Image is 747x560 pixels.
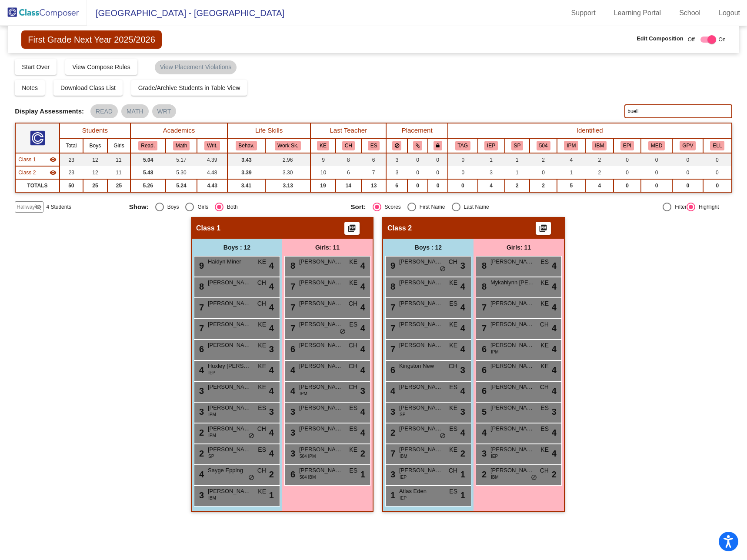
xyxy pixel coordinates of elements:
[197,386,204,396] span: 3
[22,84,38,91] span: Notes
[448,123,732,138] th: Identified
[360,259,365,272] span: 4
[383,239,474,256] div: Boys : 12
[121,104,149,118] mat-chip: MATH
[60,123,130,138] th: Students
[460,203,489,211] div: Last Name
[480,365,487,375] span: 6
[349,341,357,350] span: CH
[648,141,665,150] button: MED
[227,179,265,192] td: 3.41
[460,363,465,377] span: 3
[478,138,505,153] th: Individualized Education Plan
[265,153,310,166] td: 2.96
[90,104,118,118] mat-chip: READ
[361,153,386,166] td: 6
[208,320,251,329] span: [PERSON_NAME]
[585,166,614,179] td: 2
[460,322,465,335] span: 4
[197,166,227,179] td: 4.48
[407,179,428,192] td: 0
[490,320,534,329] span: [PERSON_NAME]
[349,257,357,267] span: KE
[197,344,204,354] span: 6
[208,362,251,370] span: Huxley [PERSON_NAME]
[336,179,361,192] td: 14
[607,6,668,20] a: Learning Portal
[340,328,346,335] span: do_not_disturb_alt
[399,320,443,329] span: [PERSON_NAME]
[399,299,443,308] span: [PERSON_NAME]
[130,166,166,179] td: 5.48
[399,362,443,370] span: Kingston New
[399,257,443,266] span: [PERSON_NAME]
[107,153,130,166] td: 11
[460,405,465,418] span: 3
[449,320,457,329] span: KE
[540,320,549,329] span: CH
[386,123,448,138] th: Placement
[505,153,530,166] td: 1
[349,278,357,287] span: KE
[388,303,395,312] span: 7
[703,153,731,166] td: 0
[614,153,640,166] td: 0
[87,6,284,20] span: [GEOGRAPHIC_DATA] - [GEOGRAPHIC_DATA]
[166,179,197,192] td: 5.24
[449,362,457,371] span: CH
[194,203,208,211] div: Girls
[505,179,530,192] td: 2
[361,166,386,179] td: 7
[265,166,310,179] td: 3.30
[407,153,428,166] td: 0
[299,257,343,266] span: [PERSON_NAME]
[257,299,266,308] span: CH
[269,405,274,418] span: 3
[449,341,457,350] span: KE
[703,138,731,153] th: English Language Learner
[474,239,564,256] div: Girls: 11
[428,138,448,153] th: Keep with teacher
[361,179,386,192] td: 13
[641,153,673,166] td: 0
[349,320,357,329] span: ES
[455,141,470,150] button: TAG
[490,362,534,370] span: [PERSON_NAME]
[192,239,282,256] div: Boys : 12
[269,363,274,377] span: 4
[164,203,179,211] div: Boys
[152,104,177,118] mat-chip: WRT
[480,303,487,312] span: 7
[536,222,551,235] button: Print Students Details
[336,153,361,166] td: 8
[672,166,703,179] td: 0
[258,257,266,267] span: KE
[269,280,274,293] span: 4
[173,141,190,150] button: Math
[204,141,220,150] button: Writ.
[490,299,534,308] span: [PERSON_NAME]
[208,278,251,287] span: [PERSON_NAME]
[478,179,505,192] td: 4
[83,138,107,153] th: Boys
[360,363,365,377] span: 4
[540,278,549,287] span: KE
[299,320,343,329] span: [PERSON_NAME]
[257,278,266,287] span: CH
[592,141,607,150] button: IBM
[342,141,355,150] button: CH
[83,179,107,192] td: 25
[18,156,36,163] span: Class 1
[131,80,247,96] button: Grade/Archive Students in Table View
[46,203,71,211] span: 4 Students
[15,166,59,179] td: Hidden teacher - No Class Name
[130,179,166,192] td: 5.26
[258,383,266,392] span: KE
[288,344,295,354] span: 6
[505,138,530,153] th: Speech
[236,141,257,150] button: Behav.
[552,259,557,272] span: 4
[480,282,487,291] span: 8
[22,63,50,70] span: Start Over
[288,303,295,312] span: 7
